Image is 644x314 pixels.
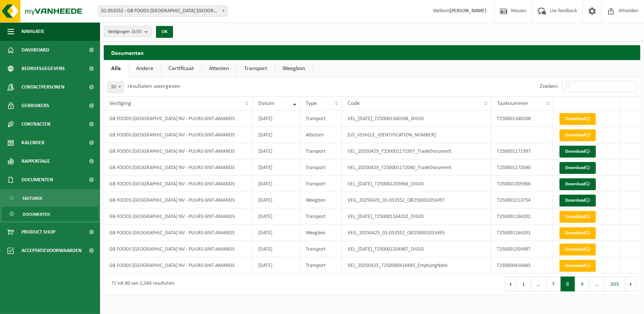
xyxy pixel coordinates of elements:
[517,277,531,291] button: 1
[449,8,487,14] strong: [PERSON_NAME]
[342,241,491,257] td: VEL_[DATE]_T250001204987_DIGID
[21,96,49,115] span: Gebruikers
[342,257,491,274] td: VEL_20250425_T250000418485_EmptyingNote
[161,60,201,77] a: Certificaat
[109,100,131,106] span: Vestiging
[104,45,640,60] h2: Documenten
[275,60,312,77] a: Weegbon
[98,6,228,17] span: 01-053552 - GB FOODS BELGIUM NV - PUURS-SINT-AMANDS
[342,192,491,208] td: VEG_20250425_01-053552_QR250001053497
[300,127,342,143] td: Attesten
[104,176,253,192] td: GB FOODS [GEOGRAPHIC_DATA] NV - PUURS-SINT-AMANDS
[300,241,342,257] td: Transport
[560,129,596,141] a: Download
[342,225,491,241] td: VEG_20250425_01-053552_QR250001053495
[104,60,128,77] a: Alle
[253,143,300,159] td: [DATE]
[342,159,491,176] td: VEL_20250429_T250001172040_TradeDocument
[108,82,123,92] span: 10
[21,152,50,171] span: Rapportage
[560,211,596,223] a: Download
[253,241,300,257] td: [DATE]
[342,176,491,192] td: VEL_[DATE]_T250001205966_DIGID
[253,159,300,176] td: [DATE]
[156,26,173,38] button: OK
[342,208,491,225] td: VEL_[DATE]_T250001164202_DIGID
[107,277,174,291] div: 71 tot 80 van 2,044 resultaten
[540,84,558,90] label: Zoeken:
[21,22,44,41] span: Navigatie
[253,208,300,225] td: [DATE]
[531,277,546,291] span: …
[253,192,300,208] td: [DATE]
[605,277,625,291] button: 205
[23,207,50,221] span: Documenten
[21,223,55,241] span: Product Shop
[625,277,637,291] button: Next
[104,26,152,37] button: Vestigingen(3/3)
[491,176,554,192] td: T250001205966
[21,171,53,189] span: Documenten
[21,59,65,78] span: Bedrijfsgegevens
[2,207,98,221] a: Documenten
[300,208,342,225] td: Transport
[104,110,253,127] td: GB FOODS [GEOGRAPHIC_DATA] NV - PUURS-SINT-AMANDS
[237,60,275,77] a: Transport
[202,60,236,77] a: Attesten
[300,110,342,127] td: Transport
[253,110,300,127] td: [DATE]
[300,143,342,159] td: Transport
[306,100,317,106] span: Type
[104,127,253,143] td: GB FOODS [GEOGRAPHIC_DATA] NV - PUURS-SINT-AMANDS
[104,192,253,208] td: GB FOODS [GEOGRAPHIC_DATA] NV - PUURS-SINT-AMANDS
[491,225,554,241] td: T250001164201
[590,277,605,291] span: …
[491,257,554,274] td: T250000418485
[348,100,360,106] span: Code
[505,277,517,291] button: Previous
[497,100,529,106] span: Taaknummer
[253,176,300,192] td: [DATE]
[491,110,554,127] td: T250001340108
[560,162,596,174] a: Download
[104,208,253,225] td: GB FOODS [GEOGRAPHIC_DATA] NV - PUURS-SINT-AMANDS
[2,191,98,205] a: Facturen
[300,159,342,176] td: Transport
[104,225,253,241] td: GB FOODS [GEOGRAPHIC_DATA] NV - PUURS-SINT-AMANDS
[253,257,300,274] td: [DATE]
[104,257,253,274] td: GB FOODS [GEOGRAPHIC_DATA] NV - PUURS-SINT-AMANDS
[342,127,491,143] td: [US_VEHICLE_IDENTIFICATION_NUMBER]
[560,195,596,206] a: Download
[300,176,342,192] td: Transport
[560,260,596,272] a: Download
[98,6,227,16] span: 01-053552 - GB FOODS BELGIUM NV - PUURS-SINT-AMANDS
[253,127,300,143] td: [DATE]
[575,277,590,291] button: 9
[491,208,554,225] td: T250001164202
[491,159,554,176] td: T250001172040
[300,192,342,208] td: Weegbon
[23,191,42,205] span: Facturen
[300,225,342,241] td: Weegbon
[104,241,253,257] td: GB FOODS [GEOGRAPHIC_DATA] NV - PUURS-SINT-AMANDS
[104,159,253,176] td: GB FOODS [GEOGRAPHIC_DATA] NV - PUURS-SINT-AMANDS
[300,257,342,274] td: Transport
[491,192,554,208] td: T250001213754
[258,100,275,106] span: Datum
[21,241,82,260] span: Acceptatievoorwaarden
[546,277,561,291] button: 7
[127,83,180,89] label: resultaten weergeven
[491,143,554,159] td: T250001171997
[342,143,491,159] td: VEL_20250429_T250001171997_TradeDocument
[560,227,596,239] a: Download
[253,225,300,241] td: [DATE]
[560,146,596,158] a: Download
[560,178,596,190] a: Download
[560,113,596,125] a: Download
[21,115,50,133] span: Contracten
[132,29,142,34] count: (3/3)
[21,133,44,152] span: Kalender
[21,41,49,59] span: Dashboard
[342,110,491,127] td: VEL_[DATE]_T250001340108_DIGID
[108,26,142,37] span: Vestigingen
